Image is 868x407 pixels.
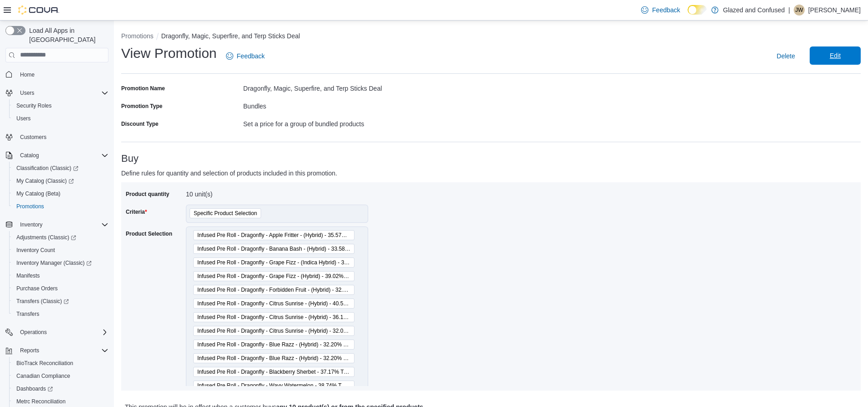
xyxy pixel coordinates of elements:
[795,5,803,15] span: JW
[13,396,108,407] span: Metrc Reconciliation
[16,132,50,143] a: Customers
[16,398,66,405] span: Metrc Reconciliation
[16,150,42,161] button: Catalog
[773,47,799,65] button: Delete
[13,296,72,307] a: Transfers (Classic)
[126,191,169,198] label: Product quantity
[20,89,34,97] span: Users
[794,5,805,15] div: Jeffery Worzalla
[13,270,108,281] span: Manifests
[9,200,112,213] button: Promotions
[9,175,112,187] a: My Catalog (Classic)
[2,87,112,99] button: Users
[193,285,354,295] span: Infused Pre Roll - Dragonfly - Forbidden Fruit - (Hybrid) - 32.96% THC - 1.25g
[20,152,39,159] span: Catalog
[13,113,108,124] span: Users
[16,298,69,305] span: Transfers (Classic)
[9,308,112,320] button: Transfers
[16,69,108,80] span: Home
[16,372,70,380] span: Canadian Compliance
[16,285,58,292] span: Purchase Orders
[121,31,861,42] nav: An example of EuiBreadcrumbs
[788,5,790,15] p: |
[18,5,59,15] img: Cova
[197,313,350,322] span: Infused Pre Roll - Dragonfly - Citrus Sunrise - (Hybrid) - 36.1% THC - 1.25g
[637,1,683,19] a: Feedback
[16,115,31,122] span: Users
[222,47,268,65] a: Feedback
[9,382,112,395] a: Dashboards
[16,385,53,392] span: Dashboards
[197,285,350,294] span: Infused Pre Roll - Dragonfly - Forbidden Fruit - (Hybrid) - 32.96% THC - 1.25g
[2,326,112,339] button: Operations
[652,5,680,15] span: Feedback
[186,187,308,198] div: 10 unit(s)
[808,5,861,15] p: [PERSON_NAME]
[20,71,35,78] span: Home
[9,269,112,282] button: Manifests
[193,271,354,281] span: Infused Pre Roll - Dragonfly - Grape Fizz - (Hybrid) - 39.02% THC - 1.25g
[193,258,354,268] span: Infused Pre Roll - Dragonfly - Grape Fizz - (Indica Hybrid) - 34.35% THC - 1.25g
[13,309,108,319] span: Transfers
[13,283,108,294] span: Purchase Orders
[197,340,350,349] span: Infused Pre Roll - Dragonfly - Blue Razz - (Hybrid) - 32.20% THC - 1.25g Group
[197,258,350,267] span: Infused Pre Roll - Dragonfly - Grape Fizz - (Indica Hybrid) - 34.35% THC - 1.25g
[193,367,354,377] span: Infused Pre Roll - Dragonfly - Blackberry Sherbet - 37.17% THC - 1.25g
[13,309,43,319] a: Transfers
[2,344,112,357] button: Reports
[193,381,354,391] span: Infused Pre Roll - Dragonfly - Wavy Watermelon - 38.74% THC - 1.25g
[197,272,350,281] span: Infused Pre Roll - Dragonfly - Grape Fizz - (Hybrid) - 39.02% THC - 1.25g
[9,370,112,382] button: Canadian Compliance
[13,245,59,256] a: Inventory Count
[193,353,354,363] span: Infused Pre Roll - Dragonfly - Blue Razz - (Hybrid) - 32.20% THC - 1.25g
[16,88,38,98] button: Users
[20,347,39,354] span: Reports
[193,312,354,322] span: Infused Pre Roll - Dragonfly - Citrus Sunrise - (Hybrid) - 36.1% THC - 1.25g
[16,88,108,98] span: Users
[16,234,76,241] span: Adjustments (Classic)
[723,5,785,15] p: Glazed and Confused
[13,258,108,268] span: Inventory Manager (Classic)
[13,383,108,394] span: Dashboards
[2,218,112,231] button: Inventory
[193,230,354,240] span: Infused Pre Roll - Dragonfly - Apple Fritter - (Hybrid) - 35.57% THC - 1.25g
[688,5,707,15] input: Dark Mode
[197,326,350,335] span: Infused Pre Roll - Dragonfly - Citrus Sunrise - (Hybrid) - 32.04% THC - 1.25g
[243,117,491,128] div: Set a price for a group of bundled products
[16,219,108,230] span: Inventory
[197,231,350,240] span: Infused Pre Roll - Dragonfly - Apple Fritter - (Hybrid) - 35.57% THC - 1.25g
[13,371,108,381] span: Canadian Compliance
[13,113,34,124] a: Users
[13,175,77,186] a: My Catalog (Classic)
[13,100,55,111] a: Security Roles
[193,299,354,309] span: Infused Pre Roll - Dragonfly - Citrus Sunrise - (Hybrid) - 40.50% THC - 1.25g
[13,201,48,212] a: Promotions
[2,130,112,144] button: Customers
[121,120,159,128] label: Discount Type
[194,209,257,218] span: Specific Product Selection
[2,149,112,162] button: Catalog
[121,103,162,110] label: Promotion Type
[20,329,47,336] span: Operations
[13,100,108,111] span: Security Roles
[121,32,154,40] button: Promotions
[121,168,676,179] p: Define rules for quantity and selection of products included in this promotion.
[16,219,46,230] button: Inventory
[9,244,112,257] button: Inventory Count
[9,162,112,175] a: Classification (Classic)
[9,99,112,112] button: Security Roles
[2,68,112,81] button: Home
[193,326,354,336] span: Infused Pre Roll - Dragonfly - Citrus Sunrise - (Hybrid) - 32.04% THC - 1.25g
[9,357,112,370] button: BioTrack Reconciliation
[16,259,92,267] span: Inventory Manager (Classic)
[9,282,112,295] button: Purchase Orders
[197,381,350,390] span: Infused Pre Roll - Dragonfly - Wavy Watermelon - 38.74% THC - 1.25g
[121,44,217,62] h1: View Promotion
[16,102,51,109] span: Security Roles
[13,296,108,307] span: Transfers (Classic)
[121,85,165,92] label: Promotion Name
[13,371,74,381] a: Canadian Compliance
[13,358,77,369] a: BioTrack Reconciliation
[161,32,300,40] button: Dragonfly, Magic, Superfire, and Terp Sticks Deal
[13,163,108,174] span: Classification (Classic)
